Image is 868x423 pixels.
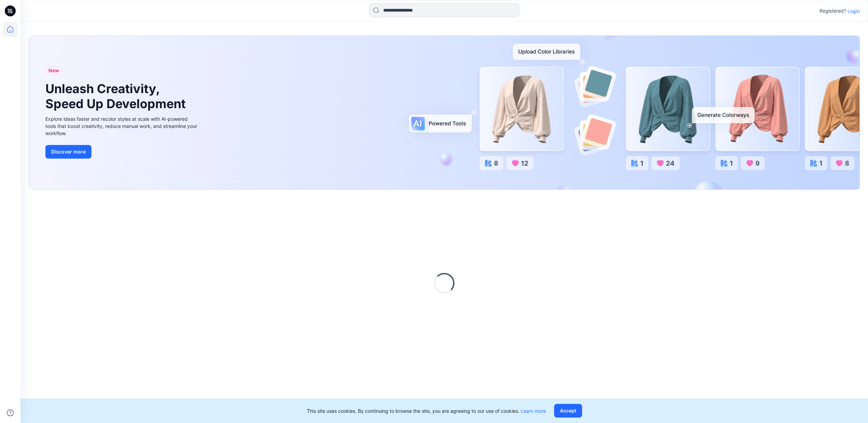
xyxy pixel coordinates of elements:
[848,8,860,15] p: Login
[48,67,59,75] span: New
[554,404,582,418] button: Accept
[521,408,546,414] a: Learn more
[820,7,846,15] p: Registered?
[307,407,546,414] p: This site uses cookies. By continuing to browse the site, you are agreeing to our use of cookies.
[45,145,91,159] button: Discover more
[45,145,199,159] a: Discover more
[45,115,199,137] div: Explore ideas faster and recolor styles at scale with AI-powered tools that boost creativity, red...
[45,82,189,111] h1: Unleash Creativity, Speed Up Development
